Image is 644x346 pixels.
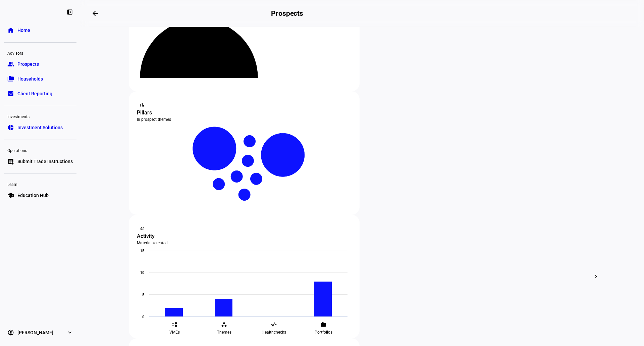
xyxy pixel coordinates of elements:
[91,9,99,17] mat-icon: arrow_backwards
[7,61,14,67] eth-mat-symbol: group
[271,322,277,328] eth-mat-symbol: vital_signs
[140,249,144,253] text: 15
[17,158,73,165] span: Submit Trade Instructions
[4,72,76,86] a: folder_copyHouseholds
[17,192,49,199] span: Education Hub
[4,87,76,100] a: bid_landscapeClient Reporting
[171,322,177,328] eth-mat-symbol: event_list
[17,27,30,34] span: Home
[320,322,326,328] eth-mat-symbol: work
[66,329,73,336] eth-mat-symbol: expand_more
[4,111,76,121] div: Investments
[17,90,52,97] span: Client Reporting
[169,330,180,335] span: VMEs
[66,9,73,15] eth-mat-symbol: left_panel_close
[4,145,76,155] div: Operations
[139,225,146,232] mat-icon: monitoring
[262,330,286,335] span: Healthchecks
[221,322,227,328] eth-mat-symbol: workspaces
[137,109,352,117] div: Pillars
[271,9,303,17] h2: Prospects
[7,90,14,97] eth-mat-symbol: bid_landscape
[139,101,146,108] mat-icon: bar_chart
[17,329,53,336] span: [PERSON_NAME]
[4,121,76,134] a: pie_chartInvestment Solutions
[7,192,14,199] eth-mat-symbol: school
[592,273,600,281] mat-icon: chevron_right
[140,270,144,275] text: 10
[7,27,14,34] eth-mat-symbol: home
[4,48,76,57] div: Advisors
[7,158,14,165] eth-mat-symbol: list_alt_add
[17,61,39,67] span: Prospects
[4,23,76,37] a: homeHome
[137,232,352,240] div: Activity
[137,240,352,246] div: Materials created
[7,76,14,82] eth-mat-symbol: folder_copy
[4,57,76,71] a: groupProspects
[17,76,43,82] span: Households
[142,315,144,319] text: 0
[4,179,76,189] div: Learn
[142,293,144,297] text: 5
[7,329,14,336] eth-mat-symbol: account_circle
[315,330,332,335] span: Portfolios
[7,124,14,131] eth-mat-symbol: pie_chart
[217,330,231,335] span: Themes
[137,117,352,122] div: In prospect themes
[17,124,63,131] span: Investment Solutions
